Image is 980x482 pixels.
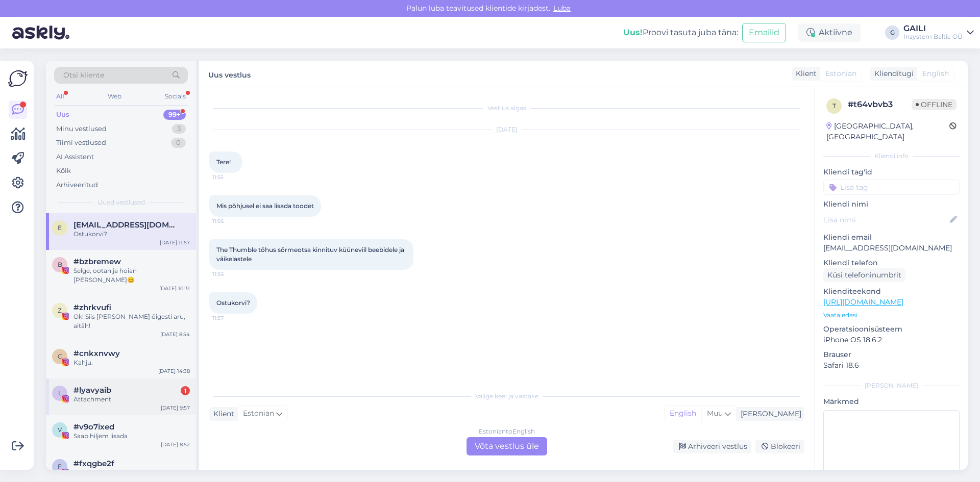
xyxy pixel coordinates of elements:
[209,125,804,134] div: [DATE]
[212,217,251,225] span: 11:56
[848,98,912,111] div: # t64vbvb3
[823,297,903,307] a: [URL][DOMAIN_NAME]
[58,389,62,397] span: l
[823,258,960,268] p: Kliendi telefon
[73,422,114,432] span: #v9o7ixed
[56,152,94,162] div: AI Assistent
[823,360,960,371] p: Safari 18.6
[823,324,960,335] p: Operatsioonisüsteem
[56,166,71,176] div: Kõik
[8,69,28,88] img: Askly Logo
[885,26,899,40] div: G
[755,440,804,453] div: Blokeeri
[550,4,574,13] span: Luba
[737,409,801,419] div: [PERSON_NAME]
[97,198,145,207] span: Uued vestlused
[823,286,960,297] p: Klienditeekond
[54,90,66,103] div: All
[73,312,190,331] div: Ok! Siis [PERSON_NAME] õigesti aru, aitäh!
[56,138,106,148] div: Tiimi vestlused
[903,33,963,41] div: Insystem Baltic OÜ
[623,27,738,39] div: Proovi tasuta juba täna:
[73,432,190,441] div: Saab hiljem lisada
[903,24,963,33] div: GAILI
[212,270,251,278] span: 11:56
[172,124,186,134] div: 3
[912,99,957,110] span: Offline
[73,349,120,358] span: #cnkxnvwy
[903,24,974,41] a: GAILIInsystem Baltic OÜ
[73,386,111,395] span: #lyavyaib
[58,224,62,232] span: e
[825,68,856,79] span: Estonian
[163,90,188,103] div: Socials
[73,220,180,230] span: eleensitska@gmail.com
[823,167,960,177] p: Kliendi tag'id
[922,68,949,79] span: English
[212,314,251,322] span: 11:57
[209,409,234,419] div: Klient
[181,386,190,395] div: 1
[742,23,786,42] button: Emailid
[171,138,186,148] div: 0
[823,232,960,243] p: Kliendi email
[824,214,948,225] input: Lisa nimi
[209,392,804,401] div: Valige keel ja vastake
[58,426,62,434] span: v
[665,406,701,421] div: English
[823,311,960,320] p: Vaata edasi ...
[826,121,949,142] div: [GEOGRAPHIC_DATA], [GEOGRAPHIC_DATA]
[163,110,186,120] div: 99+
[823,199,960,210] p: Kliendi nimi
[870,68,914,79] div: Klienditugi
[160,331,190,338] div: [DATE] 8:54
[823,396,960,407] p: Märkmed
[58,261,62,268] span: b
[467,437,547,455] div: Võta vestlus üle
[73,395,190,404] div: Attachment
[63,70,104,81] span: Otsi kliente
[798,23,861,42] div: Aktiivne
[216,202,314,210] span: Mis põhjusel ei saa lisada toodet
[73,358,190,367] div: Kahju.
[208,67,251,81] label: Uus vestlus
[823,268,905,282] div: Küsi telefoninumbrit
[216,246,406,263] span: The Thumble tõhus sõrmeotsa kinnituv küüneviil beebidele ja väikelastele
[673,440,751,453] div: Arhiveeri vestlus
[216,158,231,166] span: Tere!
[707,409,723,418] span: Muu
[823,151,960,161] div: Kliendi info
[792,68,817,79] div: Klient
[832,102,836,110] span: t
[56,180,98,190] div: Arhiveeritud
[823,243,960,253] p: [EMAIL_ADDRESS][DOMAIN_NAME]
[56,124,107,134] div: Minu vestlused
[243,408,274,419] span: Estonian
[209,104,804,113] div: Vestlus algas
[212,173,251,181] span: 11:55
[73,230,190,239] div: Ostukorvi?
[73,266,190,285] div: Selge, ootan ja hoian [PERSON_NAME]😊
[158,367,190,375] div: [DATE] 14:38
[823,349,960,360] p: Brauser
[160,239,190,246] div: [DATE] 11:57
[73,303,111,312] span: #zhrkvufi
[58,463,62,470] span: f
[58,352,62,360] span: c
[216,299,250,307] span: Ostukorvi?
[823,180,960,195] input: Lisa tag
[159,285,190,292] div: [DATE] 10:31
[58,307,62,314] span: z
[161,441,190,448] div: [DATE] 8:52
[73,257,121,266] span: #bzbremew
[823,335,960,345] p: iPhone OS 18.6.2
[479,427,535,436] div: Estonian to English
[623,28,643,37] b: Uus!
[106,90,124,103] div: Web
[73,459,114,468] span: #fxqgbe2f
[823,381,960,390] div: [PERSON_NAME]
[161,404,190,412] div: [DATE] 9:57
[56,110,69,120] div: Uus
